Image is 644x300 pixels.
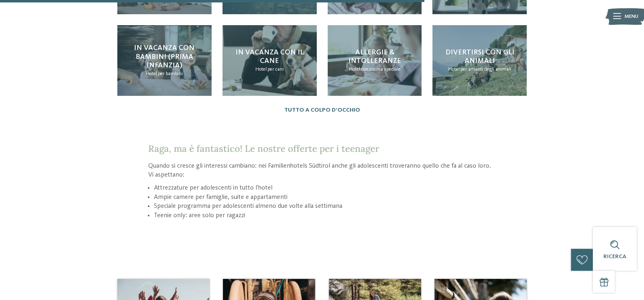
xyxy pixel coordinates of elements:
[223,25,317,96] a: Progettate delle vacanze con i vostri figli teenager? In vacanza con il cane Hotel per cani
[154,202,496,211] li: Speciale programma per adolescenti almeno due volte alla settimana
[146,71,157,76] span: Hotel
[117,25,212,96] a: Progettate delle vacanze con i vostri figli teenager? In vacanza con bambini (prima infanzia) Hot...
[134,44,194,69] span: In vacanza con bambini (prima infanzia)
[154,211,496,220] li: Teenie only: aree solo per ragazzi
[284,107,360,114] a: Tutto a colpo d’occhio
[154,193,496,202] li: Ampie camere per famiglie, suite e appartamenti
[255,67,267,72] span: Hotel
[361,67,400,72] span: con cucina speciale
[603,254,626,259] span: Ricerca
[148,142,379,154] span: Raga, ma è fantastico! Le nostre offerte per i teenager
[432,25,527,96] a: Progettate delle vacanze con i vostri figli teenager? Divertirsi con gli animali Hotel per amanti...
[268,67,284,72] span: per cani
[328,25,422,96] a: Progettate delle vacanze con i vostri figli teenager? Allergie & intolleranze Hotel con cucina sp...
[348,49,401,65] span: Allergie & intolleranze
[154,183,496,193] li: Attrezzature per adolescenti in tutto l’hotel
[448,67,460,72] span: Hotel
[348,67,360,72] span: Hotel
[158,71,183,76] span: per bambini
[445,49,514,65] span: Divertirsi con gli animali
[236,49,304,65] span: In vacanza con il cane
[460,67,511,72] span: per amanti degli animali
[148,162,496,180] p: Quando si cresce gli interessi cambiano: nei Familienhotels Südtirol anche gli adolescenti trover...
